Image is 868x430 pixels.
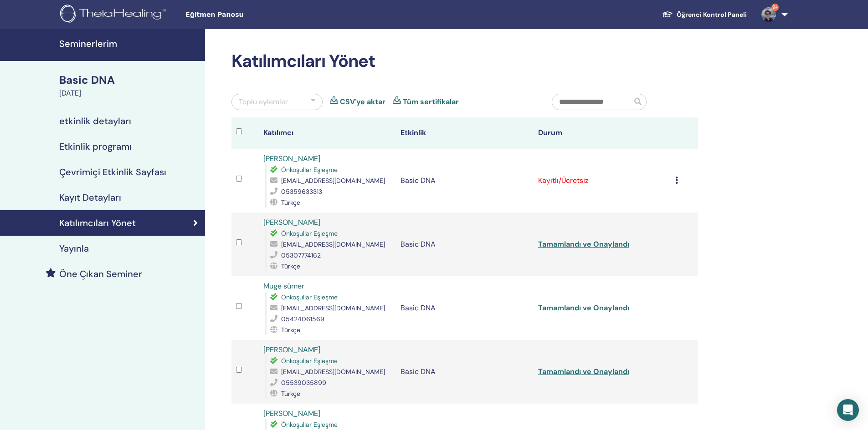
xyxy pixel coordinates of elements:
[59,141,132,152] h4: Etkinlik programı
[54,72,205,99] a: Basic DNA[DATE]
[281,420,338,429] span: Önkoşullar Eşleşme
[281,304,385,312] span: [EMAIL_ADDRESS][DOMAIN_NAME]
[281,177,385,185] span: [EMAIL_ADDRESS][DOMAIN_NAME]
[281,262,300,270] span: Türkçe
[185,10,322,20] span: Eğitmen Panosu
[59,38,200,49] h4: Seminerlerim
[59,218,136,228] h4: Katılımcıları Yönet
[538,239,629,249] a: Tamamlandı ve Onaylandı
[281,379,326,387] span: 05539035899
[771,4,779,11] span: 9+
[396,117,533,149] th: Etkinlik
[59,243,89,254] h4: Yayınla
[59,116,131,126] h4: etkinlik detayları
[281,251,321,259] span: 05307774162
[281,229,338,238] span: Önkoşullar Eşleşme
[281,368,385,376] span: [EMAIL_ADDRESS][DOMAIN_NAME]
[396,340,533,404] td: Basic DNA
[340,96,385,107] a: CSV'ye aktar
[239,96,288,107] div: Toplu eylemler
[59,268,142,279] h4: Öne Çıkan Seminer
[281,315,324,323] span: 05424061569
[231,51,698,72] h2: Katılımcıları Yönet
[396,212,533,276] td: Basic DNA
[281,293,338,301] span: Önkoşullar Eşleşme
[538,367,629,376] a: Tamamlandı ve Onaylandı
[263,409,320,418] a: [PERSON_NAME]
[837,399,859,421] div: Open Intercom Messenger
[259,117,396,149] th: Katılımcı
[281,390,300,398] span: Türkçe
[396,276,533,340] td: Basic DNA
[281,198,300,207] span: Türkçe
[534,117,671,149] th: Durum
[281,357,338,365] span: Önkoşullar Eşleşme
[59,167,166,177] h4: Çevrimiçi Etkinlik Sayfası
[60,5,169,25] img: logo.png
[281,326,300,334] span: Türkçe
[59,88,200,99] div: [DATE]
[263,154,320,163] a: [PERSON_NAME]
[263,218,320,227] a: [PERSON_NAME]
[662,10,673,18] img: graduation-cap-white.svg
[263,345,320,354] a: [PERSON_NAME]
[281,187,322,196] span: 05359633313
[655,6,754,23] a: Öğrenci Kontrol Paneli
[538,303,629,313] a: Tamamlandı ve Onaylandı
[263,281,304,291] a: Muge sümer
[403,96,459,107] a: Tüm sertifikalar
[59,72,200,88] div: Basic DNA
[281,166,338,174] span: Önkoşullar Eşleşme
[761,7,776,22] img: default.jpg
[396,149,533,212] td: Basic DNA
[281,240,385,248] span: [EMAIL_ADDRESS][DOMAIN_NAME]
[59,192,121,203] h4: Kayıt Detayları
